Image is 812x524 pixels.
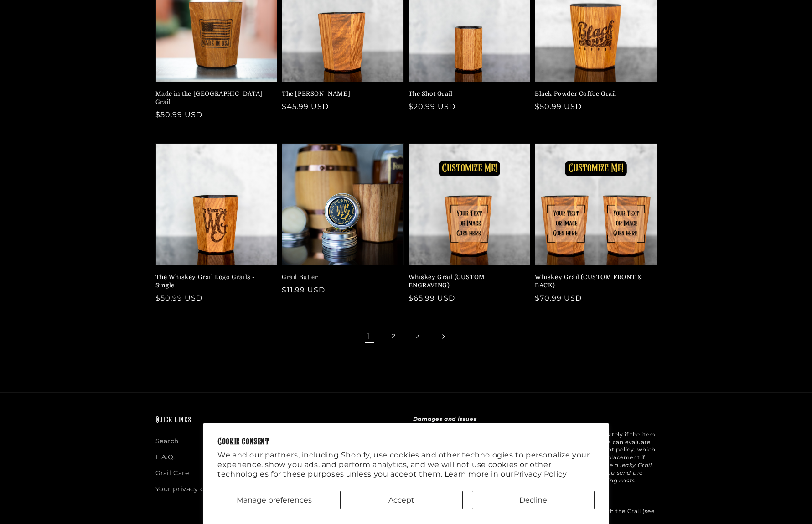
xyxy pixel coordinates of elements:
[237,496,312,504] span: Manage preferences
[535,90,652,98] a: Black Powder Coffee Grail
[282,273,398,281] a: Grail Butter
[155,449,176,465] a: F.A.Q.
[413,415,477,422] strong: Damages and issues
[155,90,272,106] a: Made in the [GEOGRAPHIC_DATA] Grail
[433,327,453,347] a: Next page
[282,90,398,98] a: The [PERSON_NAME]
[155,436,179,449] a: Search
[340,491,463,509] button: Accept
[472,491,595,509] button: Decline
[409,327,429,347] a: Page 3
[155,273,272,290] a: The Whiskey Grail Logo Grails - Single
[409,90,525,98] a: The Shot Grail
[535,273,652,290] a: Whiskey Grail (CUSTOM FRONT & BACK)
[359,327,379,347] span: Page 1
[514,470,567,478] a: Privacy Policy
[155,465,189,481] a: Grail Care
[413,415,657,523] p: Please inspect your order upon reception and contact us immediately if the item is defective, dam...
[217,438,595,446] h2: Cookie consent
[155,415,399,426] h2: Quick links
[217,451,595,479] p: We and our partners, including Shopify, use cookies and other technologies to personalize your ex...
[155,481,227,497] a: Your privacy choices
[217,491,331,509] button: Manage preferences
[155,327,657,347] nav: Pagination
[409,273,525,290] a: Whiskey Grail (CUSTOM ENGRAVING)
[384,327,404,347] a: Page 2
